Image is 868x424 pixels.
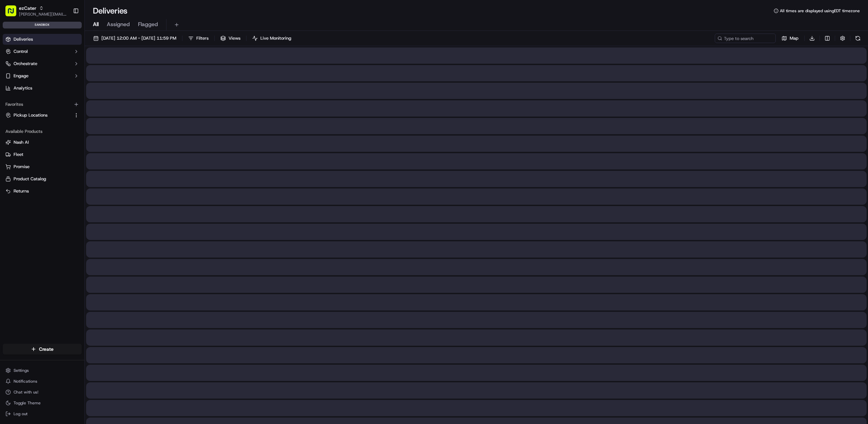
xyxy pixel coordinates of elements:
[3,186,82,197] button: Returns
[14,368,29,373] span: Settings
[3,110,82,121] button: Pickup Locations
[780,8,860,14] span: All times are displayed using EDT timezone
[3,58,82,69] button: Orchestrate
[260,35,291,41] span: Live Monitoring
[3,344,82,355] button: Create
[3,387,82,397] button: Chat with us!
[3,22,82,28] div: sandbox
[3,174,82,184] button: Product Catalog
[14,411,27,417] span: Log out
[5,139,79,145] a: Nash AI
[5,188,79,194] a: Returns
[185,34,212,43] button: Filters
[14,188,29,194] span: Returns
[14,139,29,145] span: Nash AI
[3,34,82,45] a: Deliveries
[5,152,79,158] a: Fleet
[3,99,82,110] div: Favorites
[3,70,82,81] button: Engage
[3,83,82,94] a: Analytics
[14,36,33,42] span: Deliveries
[790,35,798,41] span: Map
[14,112,47,118] span: Pickup Locations
[39,346,54,352] span: Create
[217,34,243,43] button: Views
[14,61,37,67] span: Orchestrate
[101,35,176,41] span: [DATE] 12:00 AM - [DATE] 11:59 PM
[3,46,82,57] button: Control
[853,34,863,43] button: Refresh
[93,5,127,16] h1: Deliveries
[196,35,209,41] span: Filters
[778,34,802,43] button: Map
[19,12,67,17] button: [PERSON_NAME][EMAIL_ADDRESS][DOMAIN_NAME]
[14,164,29,170] span: Promise
[229,35,240,41] span: Views
[14,48,28,55] span: Control
[14,389,38,395] span: Chat with us!
[5,164,79,170] a: Promise
[3,137,82,148] button: Nash AI
[14,85,32,91] span: Analytics
[14,152,23,158] span: Fleet
[3,409,82,419] button: Log out
[3,3,70,19] button: ezCater[PERSON_NAME][EMAIL_ADDRESS][DOMAIN_NAME]
[138,20,158,28] span: Flagged
[14,379,37,384] span: Notifications
[5,176,79,182] a: Product Catalog
[715,34,776,43] input: Type to search
[3,126,82,137] div: Available Products
[19,5,36,12] button: ezCater
[14,400,41,406] span: Toggle Theme
[107,20,130,28] span: Assigned
[3,149,82,160] button: Fleet
[90,34,179,43] button: [DATE] 12:00 AM - [DATE] 11:59 PM
[5,112,71,118] a: Pickup Locations
[14,73,28,79] span: Engage
[93,20,99,28] span: All
[3,398,82,408] button: Toggle Theme
[3,161,82,172] button: Promise
[3,366,82,375] button: Settings
[14,176,46,182] span: Product Catalog
[249,34,294,43] button: Live Monitoring
[3,377,82,386] button: Notifications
